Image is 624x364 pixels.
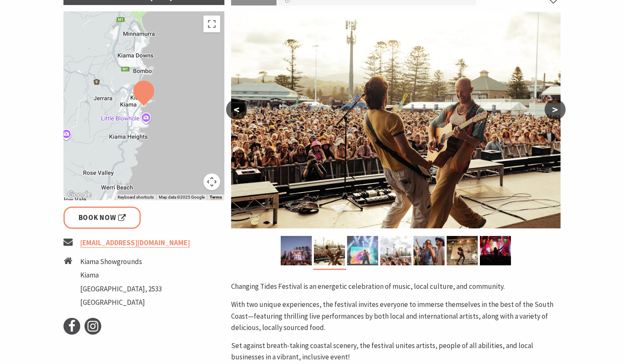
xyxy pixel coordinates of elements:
span: Map data ©2025 Google [159,195,205,199]
p: With two unique experiences, the festival invites everyone to immerse themselves in the best of t... [231,299,561,333]
button: Toggle fullscreen view [203,16,220,32]
button: > [545,100,566,120]
a: Terms (opens in new tab) [210,195,222,200]
img: Changing Tides Festival Goers - 1 [380,236,411,265]
img: Changing Tides Festival Goers - 3 [480,236,511,265]
a: Book Now [63,207,141,229]
li: Kiama Showgrounds [80,256,162,267]
a: [EMAIL_ADDRESS][DOMAIN_NAME] [80,238,190,248]
a: Open this area in Google Maps (opens a new window) [66,189,93,200]
button: Map camera controls [203,173,220,190]
img: Changing Tides Main Stage [281,236,312,265]
p: Set against breath-taking coastal scenery, the festival unites artists, people of all abilities, ... [231,340,561,363]
img: Changing Tides Performance - 2 [447,236,478,265]
button: Keyboard shortcuts [118,194,154,200]
img: Changing Tides Performance - 1 [231,12,561,228]
li: Kiama [80,270,162,281]
li: [GEOGRAPHIC_DATA] [80,297,162,308]
button: < [226,100,247,120]
img: Changing Tides Performance - 1 [314,236,345,265]
img: Google [66,189,93,200]
img: Changing Tides Festival Goers - 2 [413,236,445,265]
img: Changing Tides Performers - 3 [347,236,378,265]
span: Book Now [79,212,126,223]
p: Changing Tides Festival is an energetic celebration of music, local culture, and community. [231,281,561,292]
li: [GEOGRAPHIC_DATA], 2533 [80,283,162,295]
